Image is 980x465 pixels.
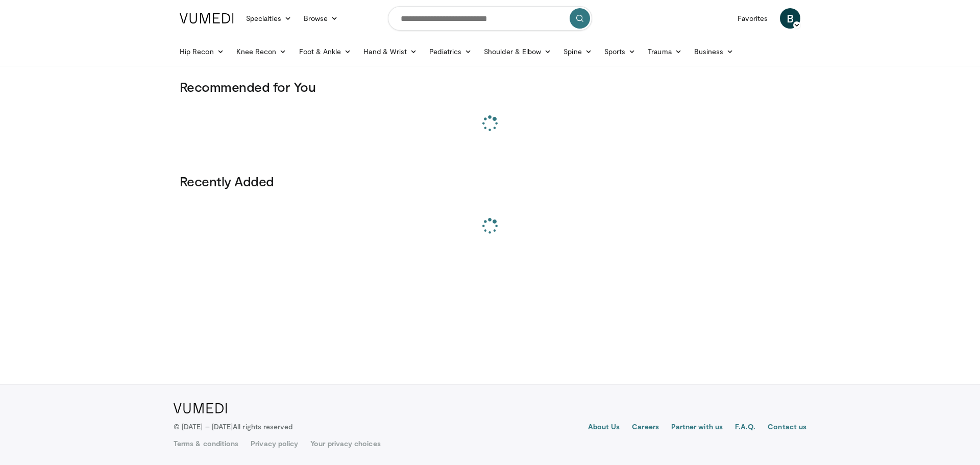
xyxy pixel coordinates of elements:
a: Shoulder & Elbow [478,41,557,62]
a: Specialties [240,8,298,29]
h3: Recently Added [180,173,800,189]
h3: Recommended for You [180,79,800,95]
a: Hand & Wrist [357,41,423,62]
a: Your privacy choices [310,438,380,449]
a: Partner with us [671,422,723,434]
a: Favorites [731,8,774,29]
a: Sports [598,41,642,62]
a: Pediatrics [423,41,478,62]
input: Search topics, interventions [388,6,592,31]
img: VuMedi Logo [174,403,227,413]
a: Terms & conditions [174,438,238,449]
a: Business [688,41,740,62]
a: Spine [557,41,598,62]
p: © [DATE] – [DATE] [174,422,293,432]
a: Careers [632,422,659,434]
a: Trauma [642,41,688,62]
a: Browse [298,8,345,29]
a: F.A.Q. [735,422,755,434]
a: Foot & Ankle [293,41,358,62]
a: B [780,8,800,29]
a: Privacy policy [251,438,298,449]
a: Contact us [768,422,806,434]
a: Knee Recon [230,41,293,62]
img: VuMedi Logo [180,13,234,23]
span: All rights reserved [233,422,292,431]
a: Hip Recon [174,41,230,62]
a: About Us [588,422,620,434]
